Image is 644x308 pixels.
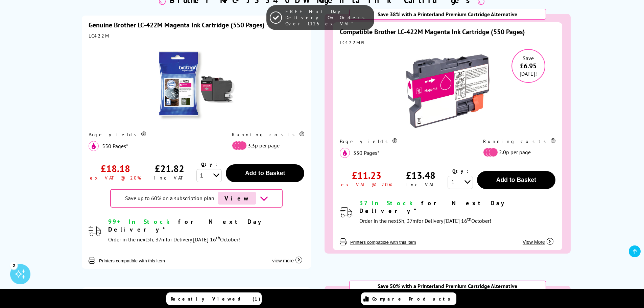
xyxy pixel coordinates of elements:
[341,182,392,188] div: ex VAT @ 20%
[214,192,268,205] a: brother-contract-details
[520,70,537,77] span: [DATE]!
[349,281,546,291] div: Save 50% with a Printerland Premium Cartridge Alternative
[406,169,435,182] div: £13.48
[89,141,99,151] img: magenta_icon.svg
[372,296,454,302] span: Compare Products
[340,138,469,144] div: Page yields
[89,132,218,138] div: Page yields
[359,199,415,207] span: 37 In Stock
[521,232,555,245] button: View More
[232,132,304,138] div: Running costs
[10,262,18,269] div: 2
[102,143,128,149] span: 550 Pages*
[452,168,468,174] span: Qty:
[216,235,220,241] sup: th
[477,171,555,189] button: Add to Basket
[147,236,166,243] span: 5h, 37m
[496,176,536,183] span: Add to Basket
[155,162,184,175] div: £21.82
[101,162,130,175] div: £18.18
[154,175,185,181] div: inc VAT
[353,149,379,156] span: 550 Pages*
[108,218,264,233] span: for Next Day Delivery*
[483,148,552,157] li: 2.0p per page
[245,170,285,176] span: Add to Basket
[272,258,294,263] span: view more
[405,49,490,134] img: Compatible Brother LC-422M Magenta Ink Cartridge (550 Pages)
[359,217,491,224] span: Order in the next for Delivery [DATE] 16 October!
[340,40,555,46] div: LC422MPL
[89,33,304,39] div: LC422M
[523,55,534,62] span: Save
[270,251,304,264] button: view more
[171,296,261,302] span: Recently Viewed (1)
[340,148,350,158] img: magenta_icon.svg
[90,175,141,181] div: ex VAT @ 20%
[108,218,172,226] span: 99+ In Stock
[483,138,555,144] div: Running costs
[201,161,217,167] span: Qty:
[166,292,262,305] a: Recently Viewed (1)
[405,182,436,188] div: inc VAT
[359,199,507,215] span: for Next Day Delivery*
[97,258,167,264] button: Printers compatible with this item
[226,164,304,182] button: Add to Basket
[359,199,555,226] div: modal_delivery
[285,8,371,27] span: FREE Next Day Delivery On Orders Over £125 ex VAT*
[218,192,256,205] span: View
[108,236,240,243] span: Order in the next for Delivery [DATE] 16 October!
[523,239,545,245] span: View More
[361,292,456,305] a: Compare Products
[108,218,304,244] div: modal_delivery
[348,239,418,245] button: Printers compatible with this item
[125,195,214,202] span: Save up to 60% on a subscription plan
[154,42,239,127] img: Brother LC-422M Magenta Ink Cartridge (550 Pages)
[398,217,417,224] span: 5h, 37m
[512,62,545,70] span: £6.95
[232,141,301,150] li: 3.3p per page
[352,169,381,182] div: £11.23
[467,216,471,222] sup: th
